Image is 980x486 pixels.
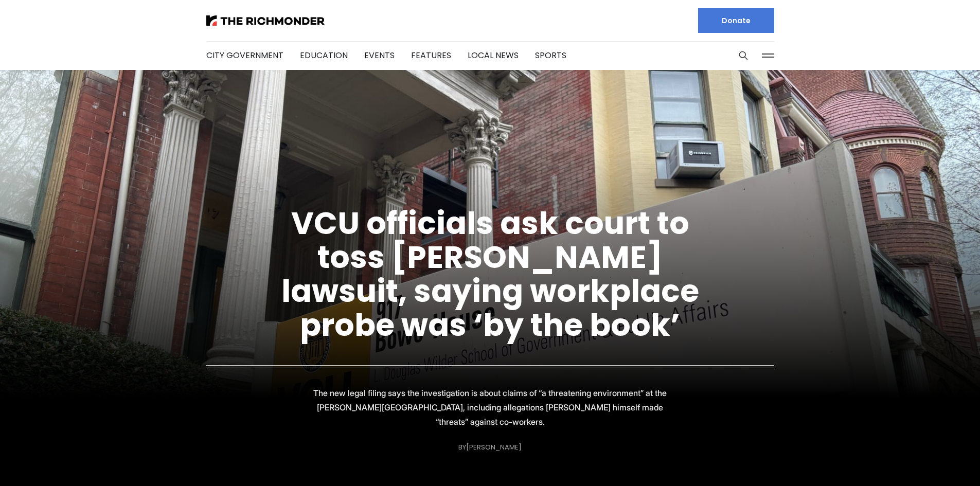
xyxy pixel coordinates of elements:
[535,49,566,61] a: Sports
[281,202,699,347] a: VCU officials ask court to toss [PERSON_NAME] lawsuit, saying workplace probe was ‘by the book’
[206,15,325,26] img: The Richmonder
[307,386,673,429] p: The new legal filing says the investigation is about claims of “a threatening environment” at the...
[364,49,395,61] a: Events
[698,8,774,33] a: Donate
[300,49,348,61] a: Education
[206,49,283,61] a: City Government
[466,442,522,452] a: [PERSON_NAME]
[411,49,451,61] a: Features
[893,436,980,486] iframe: portal-trigger
[736,48,751,63] button: Search this site
[458,443,522,451] div: By
[468,49,519,61] a: Local News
